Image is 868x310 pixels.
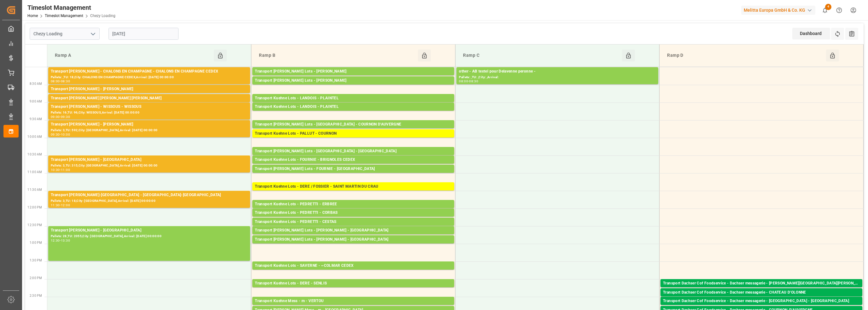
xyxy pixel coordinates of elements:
[30,276,42,280] span: 2:00 PM
[255,190,452,195] div: Pallets: ,TU: 623,City: [GEOGRAPHIC_DATA][PERSON_NAME],Arrival: [DATE] 00:00:00
[30,117,42,121] span: 9:30 AM
[61,80,70,83] div: 08:30
[460,50,622,61] div: Ramp C
[27,14,38,18] a: Home
[255,227,452,234] div: Transport [PERSON_NAME] Lots - [PERSON_NAME] - [GEOGRAPHIC_DATA]
[663,287,860,292] div: Pallets: 1,TU: 9,City: [GEOGRAPHIC_DATA][PERSON_NAME],Arrival: [DATE] 00:00:00
[30,100,42,103] span: 9:00 AM
[255,68,452,75] div: Transport [PERSON_NAME] Lots - [PERSON_NAME]
[255,172,452,178] div: Pallets: 2,TU: 112,City: [GEOGRAPHIC_DATA],Arrival: [DATE] 00:00:00
[27,153,42,156] span: 10:30 AM
[51,168,60,171] div: 10:30
[741,4,818,16] button: Melitta Europa GmbH & Co. KG
[663,296,860,301] div: Pallets: ,TU: 73,City: [GEOGRAPHIC_DATA],Arrival: [DATE] 00:00:00
[255,225,452,231] div: Pallets: ,TU: 76,City: CESTAS,Arrival: [DATE] 00:00:00
[255,219,452,225] div: Transport Kuehne Lots - PEDRETTI - CESTAS
[255,269,452,274] div: Pallets: 5,TU: 538,City: ~COLMAR CEDEX,Arrival: [DATE] 00:00:00
[51,192,248,198] div: Transport [PERSON_NAME]-[GEOGRAPHIC_DATA] - [GEOGRAPHIC_DATA]-[GEOGRAPHIC_DATA]
[27,3,115,12] div: Timeslot Management
[51,92,248,98] div: Pallets: ,TU: 36,City: RECY,Arrival: [DATE] 00:00:00
[825,4,831,10] span: 4
[255,157,452,163] div: Transport Kuehne Lots - FOURNIE - BRIGNOLES CEDEX
[255,201,452,208] div: Transport Kuehne Lots - PEDRETTI - ERBREE
[255,184,452,190] div: Transport Kuehne Lots - DERE / FOSSIER - SAINT MARTIN DU CRAU
[27,170,42,174] span: 11:00 AM
[51,104,248,110] div: Transport [PERSON_NAME] - WISSOUS - WISSOUS
[255,287,452,292] div: Pallets: ,TU: 285,City: [GEOGRAPHIC_DATA],Arrival: [DATE] 00:00:00
[51,198,248,204] div: Pallets: 3,TU: 18,City: [GEOGRAPHIC_DATA],Arrival: [DATE] 00:00:00
[51,68,248,75] div: Transport [PERSON_NAME] - CHALONS EN CHAMPAGNE - CHALONS EN CHAMPAGNE CEDEX
[51,95,248,102] div: Transport [PERSON_NAME] [PERSON_NAME] [PERSON_NAME]
[469,80,478,83] div: 08:30
[60,239,61,242] div: -
[51,110,248,115] div: Pallets: 16,TU: 96,City: WISSOUS,Arrival: [DATE] 00:00:00
[60,168,61,171] div: -
[60,115,61,118] div: -
[61,115,70,118] div: 09:30
[255,243,452,248] div: Pallets: ,TU: 116,City: [GEOGRAPHIC_DATA],Arrival: [DATE] 00:00:00
[30,294,42,297] span: 2:30 PM
[30,82,42,85] span: 8:30 AM
[255,95,452,102] div: Transport Kuehne Lots - LANDOIS - PLAINTEL
[741,6,815,15] div: Melitta Europa GmbH & Co. KG
[51,121,248,128] div: Transport [PERSON_NAME] - [PERSON_NAME]
[255,208,452,213] div: Pallets: 2,TU: 112,City: ERBREE,Arrival: [DATE] 00:00:00
[51,115,60,118] div: 09:00
[663,298,860,304] div: Transport Dachser Cof Foodservice - Dachser messagerie - [GEOGRAPHIC_DATA] - [GEOGRAPHIC_DATA]
[51,239,60,242] div: 12:30
[51,204,60,207] div: 11:30
[61,239,70,242] div: 13:30
[665,50,826,61] div: Ramp D
[51,157,248,163] div: Transport [PERSON_NAME] - [GEOGRAPHIC_DATA]
[459,80,468,83] div: 08:00
[255,280,452,287] div: Transport Kuehne Lots - DERE - SENLIS
[51,75,248,80] div: Pallets: ,TU: 18,City: CHALONS EN CHAMPAGNE CEDEX,Arrival: [DATE] 00:00:00
[255,166,452,172] div: Transport [PERSON_NAME] Lots - FOURNIE - [GEOGRAPHIC_DATA]
[255,121,452,128] div: Transport [PERSON_NAME] Lots - [GEOGRAPHIC_DATA] - COURNON D'AUVERGNE
[255,234,452,239] div: Pallets: 2,TU: ,City: [GEOGRAPHIC_DATA],Arrival: [DATE] 00:00:00
[27,188,42,191] span: 11:30 AM
[255,78,452,84] div: Transport [PERSON_NAME] Lots - [PERSON_NAME]
[832,3,846,17] button: Help Center
[255,84,452,89] div: Pallets: 5,TU: 95,City: [GEOGRAPHIC_DATA],Arrival: [DATE] 00:00:00
[255,304,452,310] div: Pallets: ,TU: 87,City: VERTOU,Arrival: [DATE] 00:00:00
[818,3,832,17] button: show 4 new notifications
[27,135,42,138] span: 10:00 AM
[51,86,248,92] div: Transport [PERSON_NAME] - [PERSON_NAME]
[51,227,248,234] div: Transport [PERSON_NAME] - [GEOGRAPHIC_DATA]
[255,237,452,243] div: Transport [PERSON_NAME] Lots - [PERSON_NAME] - [GEOGRAPHIC_DATA]
[51,128,248,133] div: Pallets: 3,TU: 592,City: [GEOGRAPHIC_DATA],Arrival: [DATE] 00:00:00
[255,210,452,216] div: Transport Kuehne Lots - PEDRETTI - CORBAS
[51,80,60,83] div: 08:00
[255,163,452,168] div: Pallets: 3,TU: 56,City: BRIGNOLES CEDEX,Arrival: [DATE] 00:00:00
[30,28,100,40] input: Type to search/select
[663,304,860,310] div: Pallets: ,TU: 141,City: [GEOGRAPHIC_DATA] - [GEOGRAPHIC_DATA],Arrival: [DATE] 00:00:00
[60,204,61,207] div: -
[468,80,469,83] div: -
[52,50,214,61] div: Ramp A
[45,14,83,18] a: Timeslot Management
[256,50,418,61] div: Ramp B
[255,104,452,110] div: Transport Kuehne Lots - LANDOIS - PLAINTEL
[61,133,70,136] div: 10:00
[255,131,452,137] div: Transport Kuehne Lots - PALLUT - COURNON
[255,75,452,80] div: Pallets: 2,TU: 881,City: [GEOGRAPHIC_DATA],Arrival: [DATE] 00:00:00
[51,102,248,107] div: Pallets: 1,TU: 54,City: [PERSON_NAME] [PERSON_NAME],Arrival: [DATE] 00:00:00
[27,206,42,209] span: 12:00 PM
[459,75,656,80] div: Pallets: ,TU: ,City: ,Arrival:
[61,204,70,207] div: 12:00
[60,80,61,83] div: -
[30,241,42,244] span: 1:00 PM
[88,29,97,39] button: open menu
[108,28,179,40] input: DD-MM-YYYY
[255,148,452,155] div: Transport [PERSON_NAME] Lots - [GEOGRAPHIC_DATA] - [GEOGRAPHIC_DATA]
[51,234,248,239] div: Pallets: 28,TU: 2055,City: [GEOGRAPHIC_DATA],Arrival: [DATE] 00:00:00
[255,128,452,133] div: Pallets: 1,TU: 126,City: COURNON D'AUVERGNE,Arrival: [DATE] 00:00:00
[255,102,452,107] div: Pallets: 3,TU: 272,City: [GEOGRAPHIC_DATA],Arrival: [DATE] 00:00:00
[255,216,452,221] div: Pallets: 4,TU: 340,City: [GEOGRAPHIC_DATA],Arrival: [DATE] 00:00:00
[30,259,42,262] span: 1:30 PM
[459,68,656,75] div: other - AB textel pour Delavenne peronne -
[255,137,452,142] div: Pallets: 7,TU: 473,City: [GEOGRAPHIC_DATA],Arrival: [DATE] 00:00:00
[255,298,452,304] div: Transport Kuehne Mess - m - VERTOU
[663,290,860,296] div: Transport Dachser Cof Foodservice - Dachser messagerie - CHATEAU D'OLONNE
